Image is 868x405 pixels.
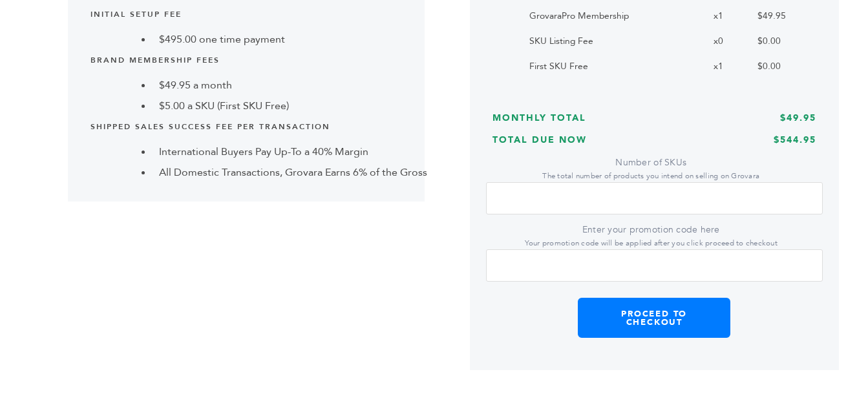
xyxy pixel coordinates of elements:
li: International Buyers Pay Up-To a 40% Margin [153,144,464,160]
li: $495.00 one time payment [153,32,464,47]
td: First SKU Free [520,54,704,79]
td: x1 [704,3,748,28]
li: $5.00 a SKU (First SKU Free) [153,98,464,114]
h3: $544.95 [774,134,816,156]
td: SKU Listing Fee [520,28,704,54]
button: Proceed to Checkout [578,298,730,338]
span: x0 [714,35,723,47]
td: $49.95 [748,3,829,28]
td: x1 [704,54,748,79]
b: Initial Setup Fee [90,9,182,19]
small: The total number of products you intend on selling on Grovara [542,171,759,181]
h3: Total Due Now [492,134,587,156]
label: Number of SKUs [542,156,759,182]
li: $49.95 a month [153,78,464,93]
h3: $49.95 [780,112,816,134]
td: $0.00 [748,54,829,79]
h3: Monthly Total [492,112,586,134]
b: Brand Membership Fees [90,55,220,65]
b: Shipped Sales Success Fee per Transaction [90,121,330,132]
small: Your promotion code will be applied after you click proceed to checkout [525,238,778,248]
label: Enter your promotion code here [525,223,778,249]
span: $0.00 [757,35,781,47]
li: All Domestic Transactions, Grovara Earns 6% of the Gross [153,165,464,180]
td: GrovaraPro Membership [520,3,704,28]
